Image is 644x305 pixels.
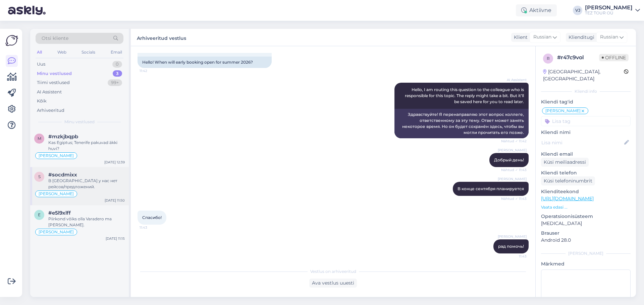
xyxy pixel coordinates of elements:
[585,5,640,16] a: [PERSON_NAME]TEZ TOUR OÜ
[48,210,71,216] span: #e5l9xlff
[533,33,551,41] span: Russian
[48,172,77,178] span: #socdmixx
[105,198,125,203] div: [DATE] 11:50
[557,54,599,62] div: # r47c9vol
[405,87,525,104] span: Hello, I am routing this question to the colleague who is responsible for this topic. The reply m...
[498,176,527,181] span: [PERSON_NAME]
[37,98,47,104] div: Kõik
[541,220,631,227] p: [MEDICAL_DATA]
[48,140,125,152] div: Kas Egiptus; Tenerife pakuvad äkki huvi?
[541,151,631,158] p: Kliendi email
[501,77,527,82] span: AI Assistent
[543,68,624,82] div: [GEOGRAPHIC_DATA], [GEOGRAPHIC_DATA]
[541,196,594,202] a: [URL][DOMAIN_NAME]
[501,139,527,144] span: Nähtud ✓ 11:42
[498,148,527,153] span: [PERSON_NAME]
[309,279,357,288] div: Ava vestlus uuesti
[541,98,631,105] p: Kliendi tag'id
[138,57,272,68] div: Hello! When will early booking open for summer 2026?
[541,230,631,237] p: Brauser
[80,48,97,57] div: Socials
[42,35,68,42] span: Otsi kliente
[566,34,594,41] div: Klienditugi
[541,139,623,146] input: Lisa nimi
[137,33,186,42] label: Arhiveeritud vestlus
[573,6,582,15] div: VJ
[541,176,595,185] div: Küsi telefoninumbrit
[310,269,356,275] span: Vestlus on arhiveeritud
[106,236,125,241] div: [DATE] 11:15
[39,230,74,234] span: [PERSON_NAME]
[37,79,70,86] div: Tiimi vestlused
[541,158,589,167] div: Küsi meiliaadressi
[541,169,631,176] p: Kliendi telefon
[56,48,68,57] div: Web
[498,244,524,249] span: рад помочь!
[394,109,529,138] div: Здравствуйте! Я перенаправляю этот вопрос коллеге, ответственному за эту тему. Ответ может занять...
[458,186,524,191] span: В конце сентября планируется
[541,250,631,256] div: [PERSON_NAME]
[48,178,125,190] div: В [GEOGRAPHIC_DATA] у нас нет рейсов/предложений.
[545,109,581,113] span: [PERSON_NAME]
[48,134,78,140] span: #mzkjbqpb
[5,34,18,47] img: Askly Logo
[48,216,125,228] div: Piirkond võiks olla Varadero ma [PERSON_NAME].
[585,10,633,16] div: TEZ TOUR OÜ
[498,234,527,239] span: [PERSON_NAME]
[501,196,527,201] span: Nähtud ✓ 11:43
[37,70,72,77] div: Minu vestlused
[599,54,629,61] span: Offline
[541,116,631,126] input: Lisa tag
[541,129,631,136] p: Kliendi nimi
[516,4,557,16] div: Aktiivne
[541,213,631,220] p: Operatsioonisüsteem
[511,34,528,41] div: Klient
[541,204,631,210] p: Vaata edasi ...
[112,61,122,68] div: 0
[109,48,123,57] div: Email
[37,107,64,114] div: Arhiveeritud
[585,5,633,10] div: [PERSON_NAME]
[541,237,631,244] p: Android 28.0
[541,88,631,94] div: Kliendi info
[39,154,74,158] span: [PERSON_NAME]
[113,70,122,77] div: 3
[140,68,165,73] span: 11:42
[36,48,43,57] div: All
[104,160,125,165] div: [DATE] 12:39
[547,56,550,61] span: r
[38,174,41,179] span: s
[494,157,524,162] span: Добрый день!
[38,136,41,141] span: m
[600,33,618,41] span: Russian
[501,254,527,259] span: 11:43
[38,212,41,217] span: e
[37,89,62,95] div: AI Assistent
[501,167,527,172] span: Nähtud ✓ 11:43
[37,61,45,68] div: Uus
[64,119,95,125] span: Minu vestlused
[140,225,165,230] span: 11:43
[541,188,631,195] p: Klienditeekond
[108,79,122,86] div: 99+
[39,192,74,196] span: [PERSON_NAME]
[142,215,162,220] span: Спасибо!
[541,260,631,268] p: Märkmed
